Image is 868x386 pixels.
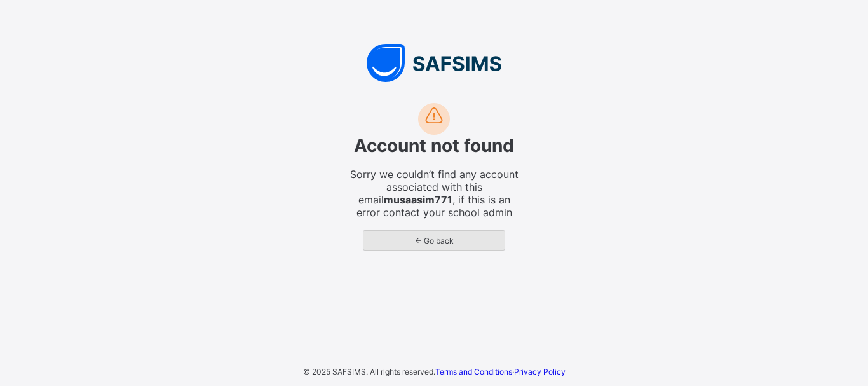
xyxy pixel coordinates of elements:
img: SAFSIMS Logo [243,44,625,82]
span: Sorry we couldn’t find any account associated with this email , if this is an error contact your ... [345,168,523,219]
a: Privacy Policy [514,367,566,376]
span: ← Go back [373,236,495,245]
a: Terms and Conditions [435,367,512,376]
strong: musaasim771 [384,193,452,206]
span: Account not found [354,135,514,156]
span: · [435,367,566,376]
span: © 2025 SAFSIMS. All rights reserved. [303,367,435,376]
